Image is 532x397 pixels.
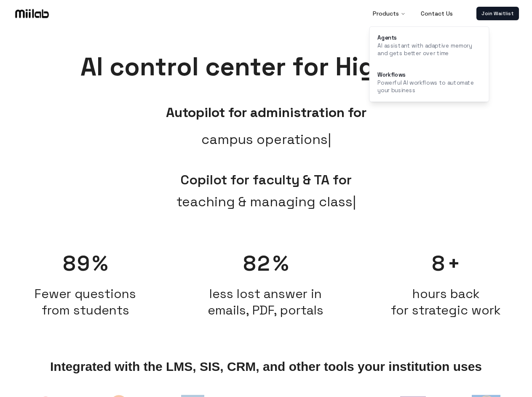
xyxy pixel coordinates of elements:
span: Copilot for faculty & TA for [180,171,352,188]
span: 8 [432,250,446,277]
span: Integrated with the LMS, SIS, CRM, and other tools your institution uses [50,360,482,374]
nav: Main [366,5,460,22]
a: Contact Us [414,5,460,22]
span: % [92,250,108,277]
span: campus operations [201,129,331,149]
span: 82 [243,250,271,277]
img: Logo [13,7,51,20]
span: AI control center for Higher Ed [80,51,452,83]
span: 89 [63,250,91,277]
h2: less lost answer in emails, PDF, portals [180,285,352,318]
span: + [447,250,460,277]
a: Join Waitlist [476,7,519,20]
button: Products [366,5,412,22]
b: Autopilot for administration for [166,104,366,121]
span: % [273,250,289,277]
span: teaching & managing class [176,192,356,212]
span: hours back for strategic work [391,285,501,318]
